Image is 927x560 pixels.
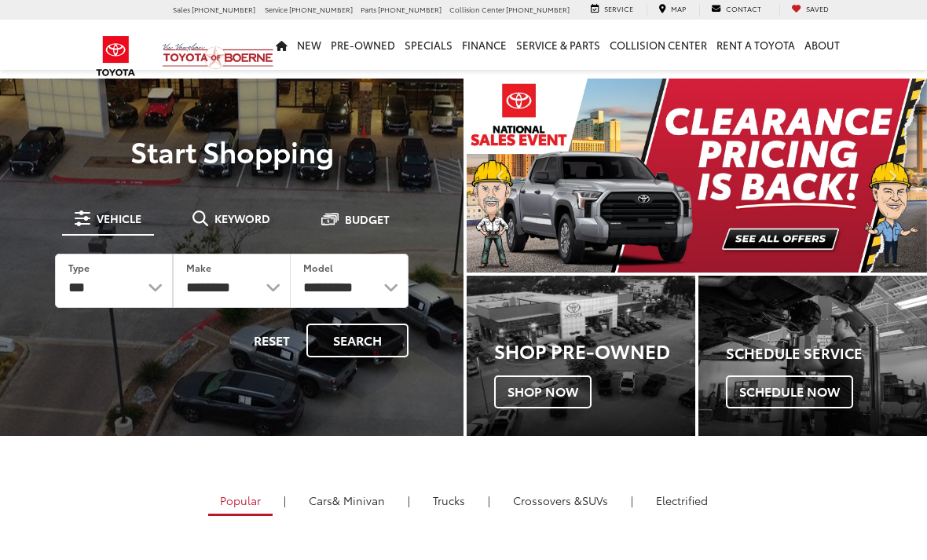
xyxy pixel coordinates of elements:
[506,4,570,14] span: [PHONE_NUMBER]
[467,276,695,436] div: Toyota
[604,3,633,13] span: Service
[421,487,477,514] a: Trucks
[289,4,353,14] span: [PHONE_NUMBER]
[292,20,326,70] a: New
[378,4,442,14] span: [PHONE_NUMBER]
[345,214,390,225] span: Budget
[68,261,90,274] label: Type
[326,20,400,70] a: Pre-Owned
[271,20,292,70] a: Home
[467,110,536,241] button: Click to view previous picture.
[467,79,927,273] section: Carousel section with vehicle pictures - may contain disclaimers.
[208,487,273,516] a: Popular
[467,79,927,273] img: Clearance Pricing Is Back
[579,4,645,16] a: Service
[494,340,695,361] h3: Shop Pre-Owned
[726,375,853,408] span: Schedule Now
[806,3,829,13] span: Saved
[173,4,190,14] span: Sales
[647,4,698,16] a: Map
[779,4,841,16] a: My Saved Vehicles
[240,324,303,357] button: Reset
[698,276,927,436] a: Schedule Service Schedule Now
[467,79,927,273] div: carousel slide number 1 of 2
[726,346,927,361] h4: Schedule Service
[712,20,800,70] a: Rent a Toyota
[699,4,773,16] a: Contact
[449,4,504,14] span: Collision Center
[726,3,761,13] span: Contact
[644,487,720,514] a: Electrified
[297,487,397,514] a: Cars
[400,20,457,70] a: Specials
[214,213,270,224] span: Keyword
[501,487,620,514] a: SUVs
[511,20,605,70] a: Service & Parts: Opens in a new tab
[858,110,927,241] button: Click to view next picture.
[513,492,582,508] span: Crossovers &
[627,492,637,508] li: |
[361,4,376,14] span: Parts
[404,492,414,508] li: |
[280,492,290,508] li: |
[86,31,145,82] img: Toyota
[698,276,927,436] div: Toyota
[162,42,274,70] img: Vic Vaughan Toyota of Boerne
[97,213,141,224] span: Vehicle
[33,135,431,167] p: Start Shopping
[303,261,333,274] label: Model
[332,492,385,508] span: & Minivan
[457,20,511,70] a: Finance
[605,20,712,70] a: Collision Center
[494,375,592,408] span: Shop Now
[192,4,255,14] span: [PHONE_NUMBER]
[265,4,288,14] span: Service
[484,492,494,508] li: |
[800,20,845,70] a: About
[467,276,695,436] a: Shop Pre-Owned Shop Now
[306,324,409,357] button: Search
[671,3,686,13] span: Map
[186,261,211,274] label: Make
